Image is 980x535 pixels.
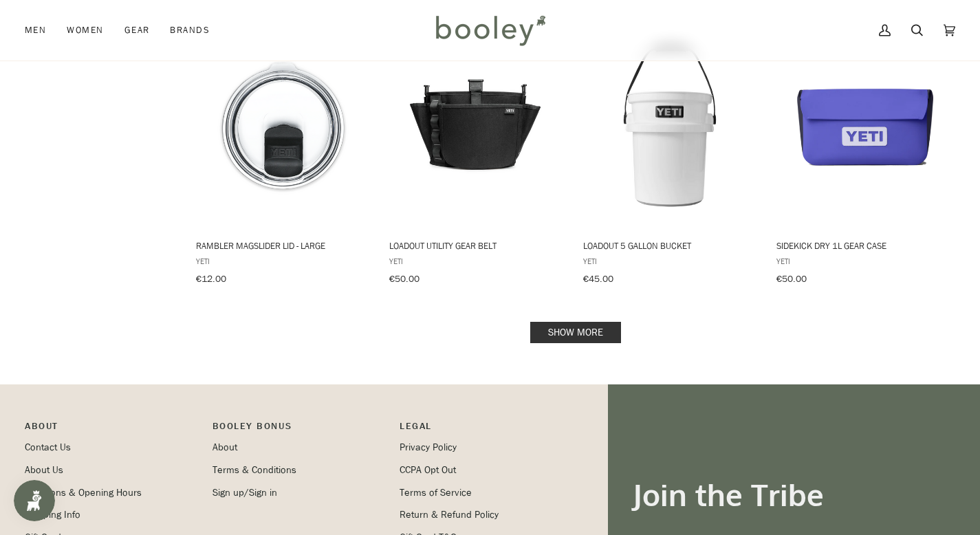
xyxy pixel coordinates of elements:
[581,23,759,290] a: LoadOut 5 Gallon Bucket
[25,463,63,477] a: About Us
[196,326,955,339] div: Pagination
[389,255,563,267] span: YETI
[194,36,372,215] img: Yeti Rambler Magslider Lid - Large - Booley Galway
[25,486,142,499] a: Locations & Opening Hours
[583,255,757,267] span: YETI
[583,272,613,285] span: €45.00
[400,463,456,477] a: CCPA Opt Out
[389,272,420,285] span: €50.00
[124,23,150,37] span: Gear
[387,36,565,215] img: Yeti Loadout Utility Gear Belt - Booley Galway
[213,486,277,499] a: Sign up/Sign in
[389,239,563,252] span: LoadOut Utility Gear Belt
[776,239,950,252] span: Sidekick Dry 1L Gear Case
[774,23,952,290] a: Sidekick Dry 1L Gear Case
[25,419,199,440] p: Pipeline_Footer Main
[25,23,46,37] span: Men
[583,239,757,252] span: LoadOut 5 Gallon Bucket
[776,255,950,267] span: YETI
[170,23,210,37] span: Brands
[430,10,550,50] img: Booley
[387,23,565,290] a: LoadOut Utility Gear Belt
[213,463,296,477] a: Terms & Conditions
[400,419,574,440] p: Pipeline_Footer Sub
[400,486,472,499] a: Terms of Service
[776,272,807,285] span: €50.00
[400,508,499,521] a: Return & Refund Policy
[633,476,955,514] h3: Join the Tribe
[196,255,370,267] span: YETI
[581,36,759,215] img: Yeti Loadout 5 Gallon Bucket White - Booley Galway
[196,239,370,252] span: Rambler Magslider Lid - Large
[400,441,457,454] a: Privacy Policy
[530,322,621,343] a: Show more
[194,23,372,290] a: Rambler Magslider Lid - Large
[25,441,71,454] a: Contact Us
[67,23,103,37] span: Women
[14,480,55,521] iframe: Button to open loyalty program pop-up
[196,272,226,285] span: €12.00
[213,419,386,440] p: Booley Bonus
[774,36,952,215] img: Yeti Sidekick Dry 1L Gear Case Ultramarine Violet - Booley Galway
[213,441,237,454] a: About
